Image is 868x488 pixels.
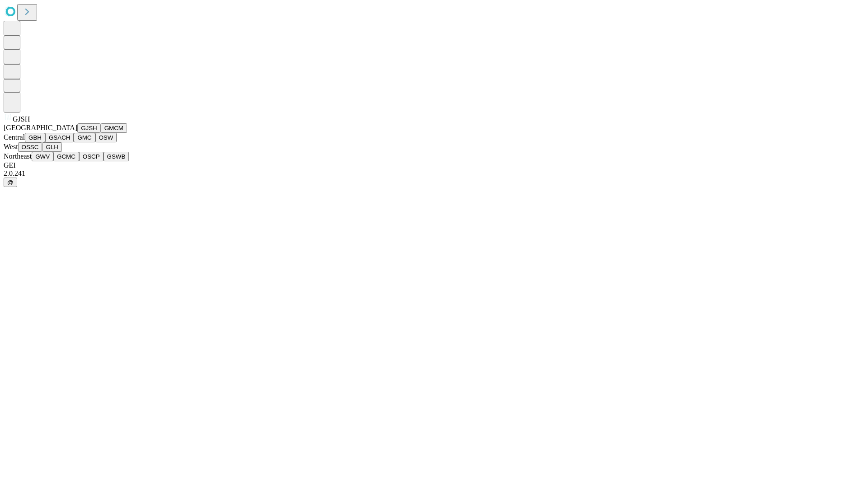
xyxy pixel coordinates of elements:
button: OSSC [18,142,42,152]
div: GEI [4,161,864,169]
button: OSCP [79,152,104,161]
span: West [4,143,18,150]
button: GSWB [104,152,129,161]
div: 2.0.241 [4,169,864,178]
button: GCMC [53,152,79,161]
button: GMC [74,133,95,142]
span: Northeast [4,152,32,160]
button: GLH [42,142,61,152]
button: GSACH [45,133,74,142]
button: GWV [32,152,53,161]
button: GJSH [77,123,101,133]
span: Central [4,133,25,141]
button: GMCM [101,123,127,133]
span: @ [7,179,14,186]
span: GJSH [13,115,30,123]
button: GBH [25,133,45,142]
span: [GEOGRAPHIC_DATA] [4,124,77,131]
button: @ [4,178,17,187]
button: OSW [95,133,117,142]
